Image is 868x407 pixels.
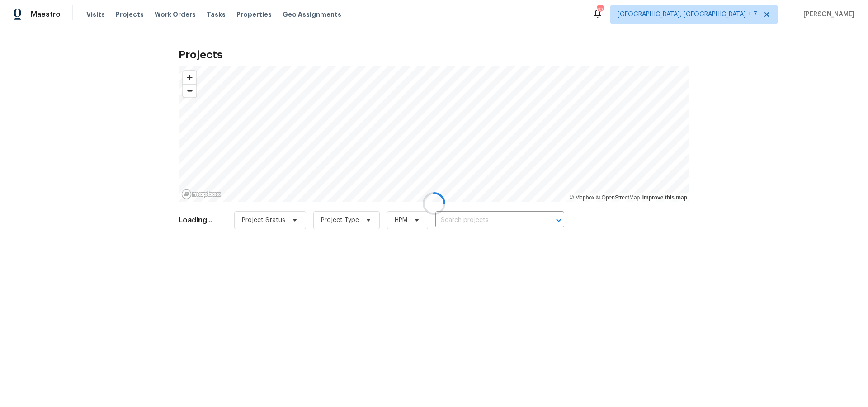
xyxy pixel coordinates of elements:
[183,71,196,84] button: Zoom in
[570,194,594,201] a: Mapbox
[183,85,196,97] span: Zoom out
[181,189,221,199] a: Mapbox homepage
[183,84,196,97] button: Zoom out
[642,194,687,201] a: Improve this map
[597,5,603,14] div: 63
[596,194,640,201] a: OpenStreetMap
